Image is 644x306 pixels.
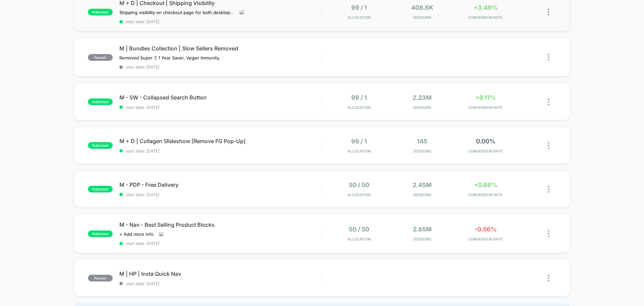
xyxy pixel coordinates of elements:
[347,15,371,20] span: Allocation
[455,15,516,20] span: CONVERSION RATE
[88,54,113,61] span: paused
[119,181,322,188] span: M - PDP - Free Delivery
[119,138,322,144] span: M + D | Collagen Slideshow [Remove FG Pop-Up]
[455,192,516,197] span: CONVERSION RATE
[119,221,322,228] span: M - Nav - Best Selling Product Blocks
[417,138,427,145] span: 145
[347,237,371,242] span: Allocation
[119,19,322,24] span: start date: [DATE]
[413,226,432,233] span: 2.65M
[119,45,322,52] span: M | Bundles Collection | Slow Sellers Removed
[119,281,322,286] span: start date: [DATE]
[119,270,322,277] span: M | HP | Insta Quick Nav
[392,105,452,110] span: Sessions
[548,8,549,15] img: close
[475,226,497,233] span: -0.56%
[476,138,495,145] span: 0.00%
[119,64,322,70] span: start date: [DATE]
[474,4,498,11] span: +3.49%
[548,98,549,105] img: close
[119,241,322,246] span: start date: [DATE]
[474,181,497,188] span: +0.66%
[349,181,369,188] span: 50 / 50
[88,142,113,149] span: published
[119,55,220,60] span: Removed Super 7, 1 Year Saver, Vegan Immunity,
[347,192,371,197] span: Allocation
[119,10,234,15] span: Shipping visibility on checkout page for both desktop and mobile
[119,94,322,101] span: M - SW - Collapsed Search Button
[455,105,516,110] span: CONVERSION RATE
[119,192,322,197] span: start date: [DATE]
[119,148,322,154] span: start date: [DATE]
[548,230,549,237] img: close
[413,94,432,101] span: 2.23M
[351,94,367,101] span: 99 / 1
[455,149,516,154] span: CONVERSION RATE
[392,149,452,154] span: Sessions
[548,54,549,61] img: close
[351,4,367,11] span: 99 / 1
[548,186,549,193] img: close
[88,98,113,105] span: published
[351,138,367,145] span: 99 / 1
[347,149,371,154] span: Allocation
[392,15,452,20] span: Sessions
[88,186,113,192] span: published
[392,237,452,242] span: Sessions
[119,105,322,110] span: start date: [DATE]
[349,226,369,233] span: 50 / 50
[347,105,371,110] span: Allocation
[413,181,432,188] span: 2.45M
[88,275,113,281] span: paused
[455,237,516,242] span: CONVERSION RATE
[475,94,496,101] span: +9.11%
[548,275,549,282] img: close
[88,230,113,237] span: published
[548,142,549,149] img: close
[119,231,154,237] span: + Add more info
[392,192,452,197] span: Sessions
[88,9,113,15] span: published
[411,4,433,11] span: 408.6k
